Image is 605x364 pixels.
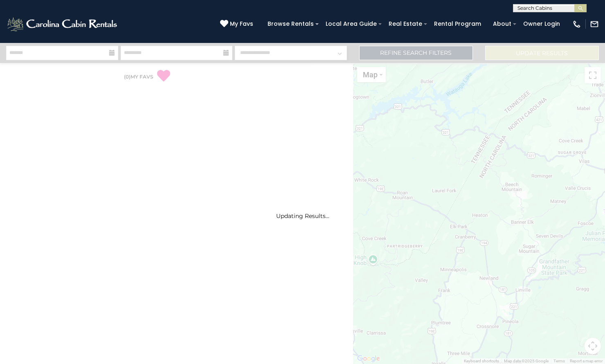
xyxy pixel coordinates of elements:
[263,18,318,30] a: Browse Rentals
[430,18,485,30] a: Rental Program
[322,18,381,30] a: Local Area Guide
[6,16,119,32] img: White-1-2.png
[489,18,515,30] a: About
[385,18,426,30] a: Real Estate
[590,20,599,29] img: mail-regular-white.png
[519,18,564,30] a: Owner Login
[230,20,253,28] span: My Favs
[220,20,255,29] a: My Favs
[572,20,581,29] img: phone-regular-white.png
